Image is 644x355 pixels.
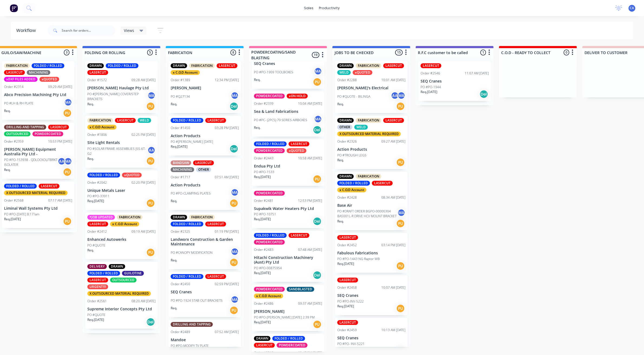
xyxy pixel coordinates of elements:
div: Order #2339 [254,101,273,106]
div: Del [313,126,322,134]
div: LASERCUT [254,343,275,348]
p: Req. [171,306,177,311]
div: LASERCUT [205,274,226,279]
div: FOLDED / ROLLED [254,142,287,146]
p: Req. [DATE] [254,320,271,325]
div: MA [147,91,156,100]
p: Req. [DATE] [254,175,271,179]
p: SEQ Cranes [171,290,239,294]
div: FABRICATION [189,215,215,220]
p: Req. [DATE] [87,317,104,322]
div: FOLDED / ROLLEDxQUOTEDOrder #204202:20 PM [DATE]Unique Metals LaserPO #PO-33911Req.[DATE]PU [85,170,158,210]
div: FABRICATION [356,118,381,123]
div: Order #2288 [337,78,357,83]
div: Order #1572 [87,78,107,83]
div: Order #2428 [337,195,357,200]
div: MA [314,67,322,75]
div: FOLDED / ROLLEDLASERCUTPOWDERCOATEDxQUOTEDOrder #244310:58 AM [DATE]Endua Pty LtdPO #PO-1533Req.[... [252,139,324,186]
div: 10:58 AM [DATE] [298,156,322,161]
div: FOLDED / ROLLEDLASERCUTPOWDERCOATEDOrder #248307:48 AM [DATE]Hitachi Construction Machinery (Aust... [252,231,324,282]
div: MA [231,295,239,304]
div: Order #2443 [254,156,273,161]
div: Order #2546 [421,71,440,76]
div: 07:17 AM [DATE] [48,198,72,203]
div: Del [230,144,238,153]
div: sales [302,4,316,12]
div: Order #2412 [87,229,107,234]
div: x C.O.D Account [337,188,366,192]
div: LASERCUT [383,63,404,68]
div: Order #2489 [171,330,190,334]
p: PO #QUOTE - BILINGA [337,94,370,99]
div: LASERCUTOrder #245203:14 PM [DATE]Fabulous FabricationsPO #PO-1443 NG Raptor WBReq.[DATE]PU [335,233,408,273]
div: DRAWN [87,63,104,68]
p: Req. [4,167,11,172]
div: DRAWN [171,215,187,220]
div: PU [396,102,405,111]
div: DRAWNFABRICATIONLASERCUTOTHERWELDX OUTSOURCED MATERIAL REQUIREDOrder #232609:27 AM [DATE]Action P... [335,116,408,169]
p: Action Products [337,147,405,152]
div: LASERCUT [87,278,108,282]
p: Fabulous Fabrications [337,251,405,255]
div: Order #1389 [171,78,190,83]
div: 08:34 AM [DATE] [381,195,405,200]
p: PO #PO-1533 [254,170,274,175]
div: Del [146,318,155,326]
p: PO #PO-10751 [254,212,276,217]
p: Req. [DATE] [87,199,104,203]
div: DRAWNFABRICATIONFOLDED / ROLLEDLASERCUTOrder #232501:19 PM [DATE]Landworx Construction & Garden M... [169,213,241,269]
div: MA [64,98,72,106]
div: 10:53 PM [DATE] [48,139,72,144]
div: PU [146,199,155,208]
div: LASERCUT [289,142,309,146]
p: PO #PO-00875954 [254,266,282,271]
div: Order #2452 [337,243,357,248]
div: 07:52 AM [DATE] [215,330,239,334]
div: POWDERCOATED [277,343,308,348]
div: 02:25 PM [DATE] [131,132,156,137]
p: Req. [DATE] [4,217,21,222]
div: PU [146,102,155,111]
div: Order #2458 [337,285,357,290]
p: PO #PO-33911 [87,194,110,199]
div: Order #1806 [87,132,107,137]
div: 11:07 AM [DATE] [465,71,489,76]
div: POWDERCOATEDOrder #248112:53 PM [DATE]Supakwik Water Heaters Pty LtdPO #PO-10751Req.[DATE]Del [252,189,324,228]
div: FABRICATION [356,174,381,179]
p: Req. [DATE] [171,144,187,149]
div: FABRICATION [117,215,143,220]
input: Search for orders... [62,25,115,36]
p: PO #QUOTE [87,313,105,317]
div: WELD [138,118,151,123]
div: PU [396,158,405,167]
div: FOLDED / ROLLED [272,336,305,341]
div: DRAWN [109,264,125,269]
div: POWDERCOATED [32,132,63,136]
p: PO #PO-MODIFY TV PLATE [171,343,209,348]
div: 08:20 AM [DATE] [131,299,156,304]
div: DRAWN [337,118,354,123]
p: Liminal Wall Systems Pty Ltd [4,206,72,211]
p: PO #PC- (2PCS) 79 SERIES AIRBOXES [254,118,307,123]
div: 10:07 AM [DATE] [381,285,405,290]
div: productivity [316,4,343,12]
div: DRAWNFABRICATIONFOLDED / ROLLEDLASERCUTx C.O.D AccountOrder #242808:34 AM [DATE]Base AirPO #DRAFT... [335,172,408,231]
div: MA [64,157,72,165]
p: PO #DRAFT ORDER BGPO-00000304 BA5001L-R DRIVE HCV MOUNT BRACKET [337,209,397,219]
div: DRAWNFOLDED / ROLLEDLASERCUTOrder #157209:28 AM [DATE][PERSON_NAME] Haulage Pty LtdPO #[PERSON_NA... [85,61,158,113]
div: 02:59 PM [DATE] [215,282,239,287]
div: LASERCUT [289,233,309,238]
div: DELIVERY [87,264,107,269]
p: Base Air [337,203,405,208]
p: PO #Q27134 [171,94,190,99]
div: POWDERCOATED [254,94,285,98]
div: LASERCUT [205,118,226,123]
div: 01:19 PM [DATE] [215,229,239,234]
div: xQUOTED [353,70,372,75]
div: FOLDED / ROLLED [32,63,64,68]
p: Req. [171,258,177,263]
div: PU [313,78,322,86]
div: Order #2325 [171,229,190,234]
div: LASERCUT [115,118,136,123]
div: FOLDED / ROLLED [254,233,287,238]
